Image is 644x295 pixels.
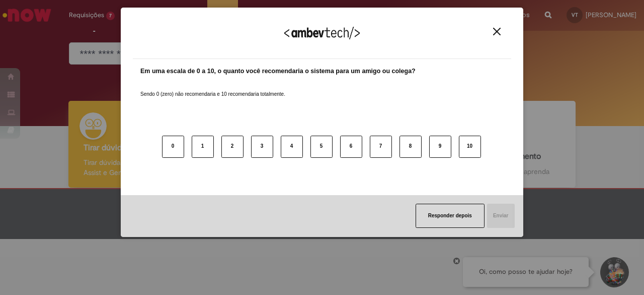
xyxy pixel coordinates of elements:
button: 2 [221,136,244,158]
button: 4 [281,136,303,158]
button: 0 [162,136,184,158]
button: 5 [310,136,333,158]
label: Sendo 0 (zero) não recomendaria e 10 recomendaria totalmente. [140,79,285,98]
button: 7 [370,136,392,158]
label: Em uma escala de 0 a 10, o quanto você recomendaria o sistema para um amigo ou colega? [140,67,416,76]
button: 9 [429,136,451,158]
button: 10 [459,136,481,158]
button: Close [490,27,504,36]
button: 6 [340,136,362,158]
button: Responder depois [416,204,485,228]
img: Logo Ambevtech [284,27,360,39]
button: 1 [192,136,214,158]
button: 3 [251,136,273,158]
button: 8 [399,136,422,158]
img: Close [493,28,501,35]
